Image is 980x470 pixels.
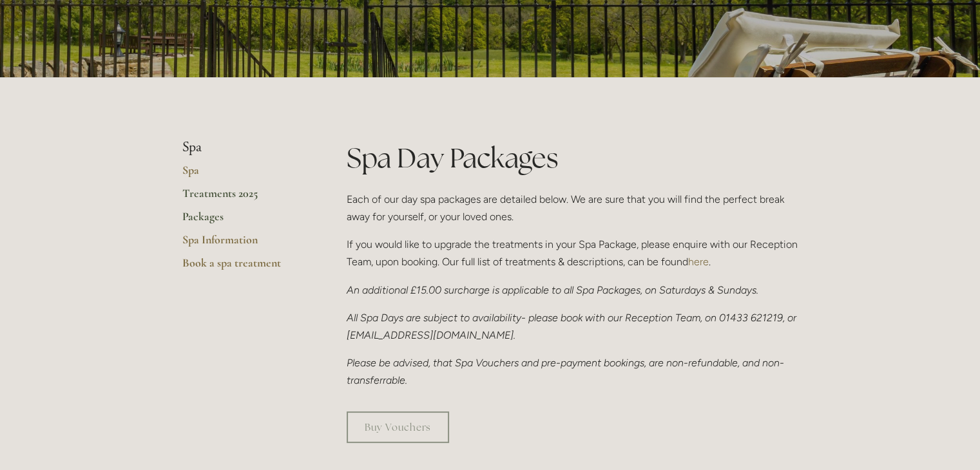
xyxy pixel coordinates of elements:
a: Book a spa treatment [182,256,305,279]
a: Buy Vouchers [347,411,449,443]
em: An additional £15.00 surcharge is applicable to all Spa Packages, on Saturdays & Sundays. [347,284,758,296]
a: Packages [182,209,305,232]
a: here [688,256,709,268]
h1: Spa Day Packages [347,139,798,177]
em: Please be advised, that Spa Vouchers and pre-payment bookings, are non-refundable, and non-transf... [347,357,784,386]
a: Spa [182,163,305,186]
li: Spa [182,139,305,156]
a: Treatments 2025 [182,186,305,209]
em: All Spa Days are subject to availability- please book with our Reception Team, on 01433 621219, o... [347,312,799,341]
p: If you would like to upgrade the treatments in your Spa Package, please enquire with our Receptio... [347,236,798,270]
p: Each of our day spa packages are detailed below. We are sure that you will find the perfect break... [347,191,798,225]
a: Spa Information [182,232,305,256]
